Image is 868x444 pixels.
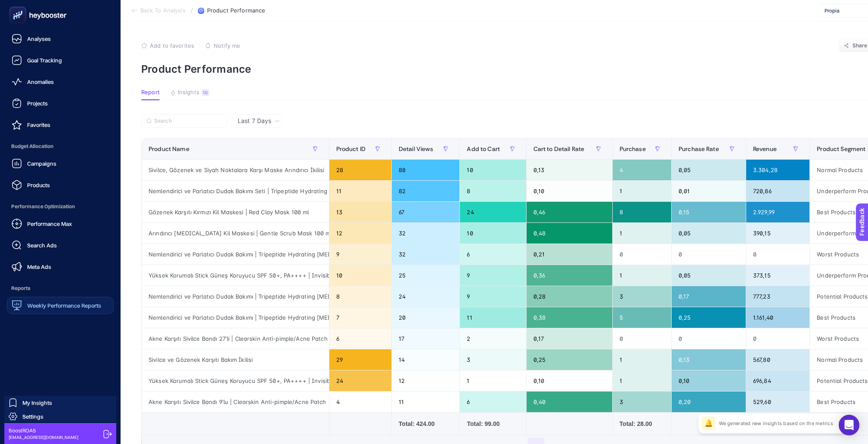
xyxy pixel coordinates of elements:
button: Notify me [205,42,240,49]
div: 10 [201,89,210,96]
div: 8 [613,202,671,222]
div: 9 [329,244,391,265]
div: 11 [329,181,391,201]
span: Purchase [620,145,646,152]
div: Akne Karşıtı Sivilce Bandı 9'lu | Clearskin Anti-pimple/Acne Patch [142,392,329,412]
span: Insights [178,89,199,96]
div: Sivilce ve Gözenek Karşıtı Bakım İkilisi [142,349,329,370]
a: Goal Tracking [7,52,114,69]
a: Favorites [7,116,114,133]
div: 10 [460,160,526,180]
div: 10 [460,223,526,244]
div: Total: 99.00 [467,419,519,428]
div: 11 [460,307,526,328]
div: 0 [746,328,809,349]
div: 529,60 [746,392,809,412]
input: Search [154,118,222,124]
div: 32 [392,244,460,265]
div: 0 [746,244,809,265]
span: Settings [22,413,43,420]
div: 9 [460,286,526,307]
div: Total: 424.00 [399,419,453,428]
div: 5 [613,307,671,328]
div: 0,05 [672,223,746,244]
div: 14 [392,349,460,370]
a: Campaigns [7,155,114,172]
div: 82 [392,181,460,201]
span: Analyses [27,35,51,42]
div: 4 [613,160,671,180]
span: Add to favorites [150,42,194,49]
div: 0,15 [672,202,746,222]
span: Share [852,42,868,49]
span: Add to Cart [467,145,500,152]
div: 29 [329,349,391,370]
div: 0,13 [527,160,612,180]
span: Performance Optimization [7,198,114,215]
div: 1 [460,370,526,391]
span: Meta Ads [27,263,51,270]
div: 0,38 [527,307,612,328]
a: Weekly Performance Reports [7,297,114,314]
span: BoostROAS [9,427,78,434]
div: 20 [392,307,460,328]
div: 3 [460,349,526,370]
div: 1 [613,349,671,370]
a: Projects [7,95,114,112]
span: Product Name [149,145,189,152]
div: 0,01 [672,181,746,201]
div: 0,25 [527,349,612,370]
div: 4 [329,392,391,412]
div: 25 [392,265,460,286]
a: Anomalies [7,73,114,90]
div: 88 [392,160,460,180]
div: 6 [460,392,526,412]
div: 0,10 [527,181,612,201]
div: 696,84 [746,370,809,391]
span: Projects [27,100,48,107]
span: Product Performance [207,7,265,14]
span: / [191,7,193,14]
div: 32 [392,223,460,244]
div: 0,40 [527,392,612,412]
div: 11 [392,392,460,412]
div: 2 [460,328,526,349]
div: 0 [672,244,746,265]
div: 0,17 [672,286,746,307]
div: 3.304,28 [746,160,809,180]
span: Notify me [214,42,240,49]
a: Settings [4,410,116,423]
div: 0 [613,328,671,349]
span: Products [27,182,50,188]
span: Revenue [753,145,777,152]
a: My Insights [4,396,116,410]
span: Report [141,89,160,96]
span: Search Ads [27,242,57,249]
span: Back To Analysis [140,7,186,14]
div: 373,15 [746,265,809,286]
div: 0,17 [527,328,612,349]
span: Budget Allocation [7,138,114,155]
div: 0,48 [527,223,612,244]
div: 10 [329,265,391,286]
a: Meta Ads [7,258,114,275]
div: 777,23 [746,286,809,307]
div: Yüksek Korumalı Stick Güneş Koruyucu SPF 50+, PA++++ | Invisible Sun Stick 34g [142,370,329,391]
div: 2.929,99 [746,202,809,222]
div: 0,21 [527,244,612,265]
div: 0,46 [527,202,612,222]
span: Anomalies [27,78,54,85]
div: Arındırıcı [MEDICAL_DATA] Kil Maskesi | Gentle Scrub Mask 100 ml [142,223,329,244]
span: Cart to Detail Rate [533,145,585,152]
div: 6 [460,244,526,265]
div: 567,80 [746,349,809,370]
div: Open Intercom Messenger [839,415,859,435]
div: 0,10 [527,370,612,391]
div: 0,10 [672,370,746,391]
div: 12 [329,223,391,244]
div: Gözenek Karşıtı Kırmızı Kil Maskesi | Red Clay Mask 100 ml [142,202,329,222]
div: 13 [329,202,391,222]
div: Total: 28.00 [620,419,664,428]
div: 28 [329,160,391,180]
span: Goal Tracking [27,57,62,64]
